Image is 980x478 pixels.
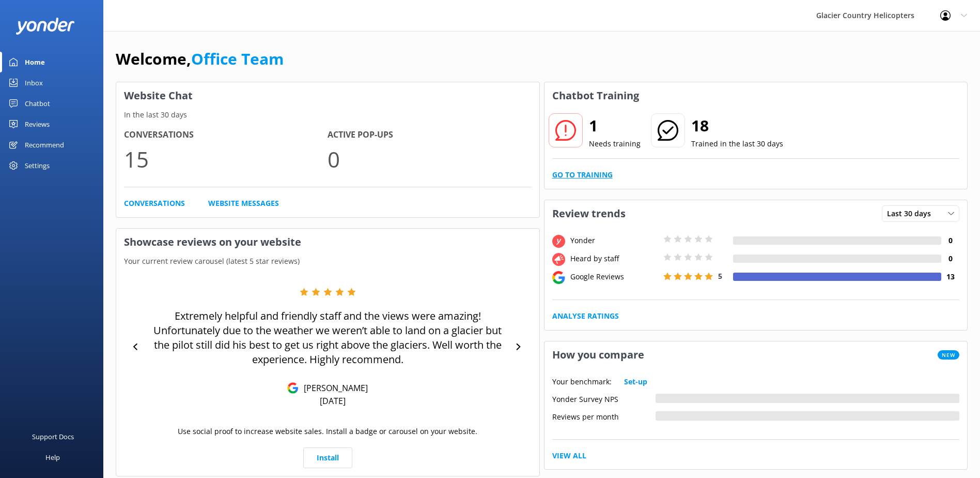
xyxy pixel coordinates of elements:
div: Yonder [568,235,661,246]
div: Reviews [25,114,50,135]
h4: 0 [941,235,959,246]
div: Yonder Survey NPS [552,394,656,403]
span: New [938,350,959,360]
p: Your current review carousel (latest 5 star reviews) [116,256,539,267]
a: Office Team [191,48,284,69]
h4: Conversations [124,128,328,142]
a: Analyse Ratings [552,310,619,322]
h3: Website Chat [116,82,539,109]
h2: 18 [691,113,783,138]
a: Set-up [624,376,647,387]
div: Support Docs [32,426,74,447]
h4: 0 [941,253,959,264]
p: Trained in the last 30 days [691,138,783,150]
p: In the last 30 days [116,109,539,121]
p: Needs training [589,138,641,150]
h4: 13 [941,271,959,282]
p: Use social proof to increase website sales. Install a badge or carousel on your website. [178,426,477,437]
h4: Active Pop-ups [328,128,531,142]
div: Recommend [25,135,64,155]
img: Google Reviews [287,382,299,394]
div: Settings [25,155,50,176]
p: Extremely helpful and friendly staff and the views were amazing! Unfortunately due to the weather... [145,309,511,367]
div: Chatbot [25,93,50,114]
h1: Welcome, [116,47,284,71]
div: Reviews per month [552,411,656,421]
span: 5 [718,271,722,281]
div: Google Reviews [568,271,661,282]
img: yonder-white-logo.png [15,18,75,35]
p: Your benchmark: [552,376,612,387]
a: Go to Training [552,169,613,181]
div: Home [25,52,45,72]
div: Help [45,447,60,468]
p: 15 [124,142,328,176]
h3: Showcase reviews on your website [116,229,539,256]
div: Heard by staff [568,253,661,264]
a: View All [552,450,586,461]
a: Install [303,447,352,468]
h3: Chatbot Training [545,82,647,109]
p: 0 [328,142,531,176]
p: [DATE] [320,395,346,407]
span: Last 30 days [887,208,937,219]
h3: How you compare [545,341,652,368]
h3: Review trends [545,200,633,227]
p: [PERSON_NAME] [299,382,368,394]
div: Inbox [25,72,43,93]
h2: 1 [589,113,641,138]
a: Conversations [124,198,185,209]
a: Website Messages [208,198,279,209]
